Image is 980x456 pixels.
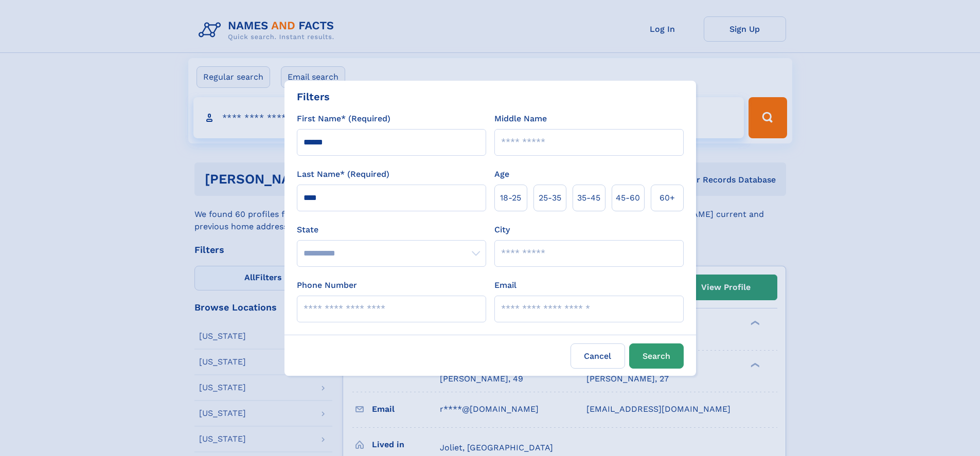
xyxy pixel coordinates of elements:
label: First Name* (Required) [297,113,390,125]
span: 60+ [660,192,675,204]
label: Last Name* (Required) [297,168,389,180]
span: 25‑35 [539,192,561,204]
span: 18‑25 [500,192,521,204]
span: 45‑60 [616,192,640,204]
button: Search [629,343,684,369]
span: 35‑45 [577,192,600,204]
label: Age [494,168,509,180]
label: Phone Number [297,279,357,291]
label: City [494,224,510,236]
label: Cancel [571,343,625,369]
label: State [297,224,486,236]
label: Email [494,279,516,291]
div: Filters [297,89,330,104]
label: Middle Name [494,113,547,125]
